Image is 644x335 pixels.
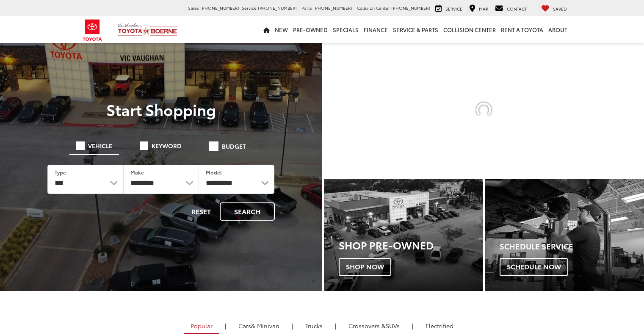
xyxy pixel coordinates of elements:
button: Reset [184,202,218,221]
a: Collision Center [441,16,498,43]
span: Sales [188,5,199,11]
a: Service [433,4,464,13]
a: SUVs [342,318,406,333]
a: About [546,16,570,43]
span: [PHONE_NUMBER] [391,5,430,11]
li: | [223,321,228,330]
li: | [333,321,338,330]
a: Trucks [299,318,329,333]
div: Toyota [485,179,644,291]
span: Shop Now [339,258,391,276]
li: | [410,321,415,330]
span: Saved [553,6,567,12]
a: Map [467,4,490,13]
img: Vic Vaughan Toyota of Boerne [117,23,178,38]
button: Search [220,202,275,221]
label: Model [206,169,222,176]
div: Toyota [324,179,483,291]
span: Service [445,6,462,12]
a: Cars [232,318,286,333]
a: New [272,16,290,43]
span: Contact [507,6,527,12]
span: Schedule Now [500,258,568,276]
span: [PHONE_NUMBER] [313,5,352,11]
h3: Shop Pre-Owned [339,239,483,250]
label: Type [55,169,66,176]
span: Collision Center [357,5,390,11]
span: & Minivan [251,321,279,330]
li: | [290,321,295,330]
span: Map [479,6,488,12]
span: [PHONE_NUMBER] [200,5,239,11]
a: My Saved Vehicles [539,4,569,13]
a: Pre-Owned [290,16,330,43]
span: Service [242,5,257,11]
span: Crossovers & [348,321,386,330]
a: Finance [361,16,390,43]
img: Toyota [77,17,108,44]
label: Make [130,169,144,176]
a: Rent a Toyota [498,16,546,43]
a: Electrified [419,318,460,333]
h4: Schedule Service [500,242,644,251]
a: Service & Parts: Opens in a new tab [390,16,441,43]
span: Vehicle [88,143,112,149]
a: Schedule Service Schedule Now [485,179,644,291]
a: Shop Pre-Owned Shop Now [324,179,483,291]
span: [PHONE_NUMBER] [258,5,297,11]
span: Budget [222,143,246,149]
a: Specials [330,16,361,43]
span: Parts [301,5,312,11]
a: Popular [184,318,219,334]
span: Keyword [152,143,182,149]
p: Start Shopping [36,101,287,118]
a: Home [261,16,272,43]
a: Contact [493,4,529,13]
